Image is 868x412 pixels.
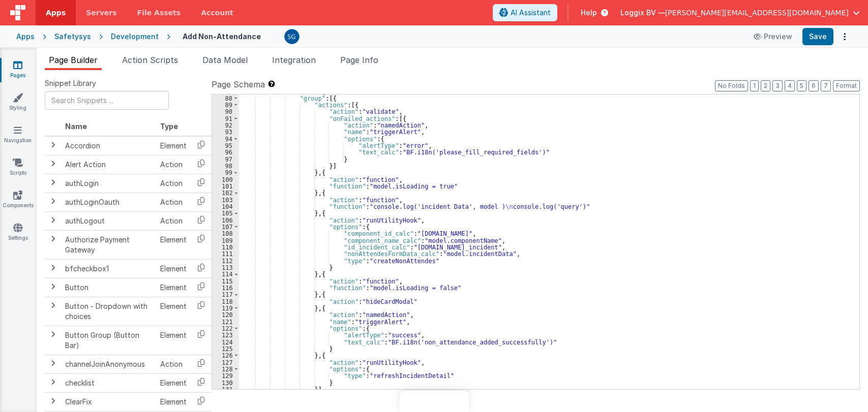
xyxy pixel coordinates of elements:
div: 98 [212,163,239,169]
div: 92 [212,122,239,129]
td: Element [156,136,191,155]
span: Data Model [202,55,248,65]
div: 101 [212,183,239,189]
div: 114 [212,271,239,277]
div: 128 [212,366,239,372]
button: 4 [785,80,795,91]
div: 95 [212,142,239,149]
div: 108 [212,230,239,237]
div: 116 [212,284,239,291]
td: checklist [61,373,156,392]
div: 120 [212,311,239,318]
div: 89 [212,102,239,108]
div: 100 [212,176,239,183]
div: 118 [212,298,239,305]
div: Apps [16,31,35,42]
h4: Add Non-Attendance [183,33,261,40]
button: Save [802,28,833,45]
span: Page Schema [212,78,265,90]
span: Apps [46,8,66,18]
div: 124 [212,339,239,345]
button: 2 [761,80,770,91]
span: Action Scripts [122,55,178,65]
td: Action [156,174,191,193]
div: 93 [212,129,239,135]
td: Element [156,326,191,355]
td: Action [156,355,191,373]
span: [PERSON_NAME][EMAIL_ADDRESS][DOMAIN_NAME] [665,8,849,18]
button: 6 [809,80,819,91]
button: Preview [747,28,798,45]
img: 385c22c1e7ebf23f884cbf6fb2c72b80 [285,29,299,44]
div: 126 [212,352,239,359]
td: authLoginOauth [61,193,156,211]
td: Action [156,193,191,211]
input: Search Snippets ... [45,91,169,110]
td: Alert Action [61,155,156,174]
div: 123 [212,332,239,338]
span: AI Assistant [511,8,551,18]
div: 99 [212,169,239,176]
span: Page Builder [49,55,98,65]
span: File Assets [137,8,181,18]
div: 117 [212,291,239,298]
div: 115 [212,278,239,284]
button: 1 [750,80,759,91]
button: No Folds [715,80,748,91]
div: 129 [212,372,239,379]
td: bfcheckbox1 [61,259,156,278]
span: Name [65,122,87,131]
td: Action [156,155,191,174]
div: 91 [212,115,239,122]
td: Action [156,211,191,230]
div: 112 [212,258,239,264]
div: 111 [212,250,239,257]
span: Loggix BV — [620,8,665,18]
button: AI Assistant [493,4,557,21]
span: Servers [86,8,116,18]
td: Element [156,230,191,259]
div: 110 [212,244,239,250]
div: 97 [212,156,239,163]
td: Element [156,373,191,392]
td: Accordion [61,136,156,155]
td: ClearFix [61,392,156,411]
button: 3 [772,80,783,91]
div: 106 [212,217,239,224]
div: 104 [212,203,239,210]
iframe: Marker.io feedback button [399,391,469,412]
td: Element [156,392,191,411]
td: Button [61,278,156,297]
td: Element [156,297,191,326]
td: authLogin [61,174,156,193]
div: 119 [212,305,239,311]
div: 109 [212,237,239,244]
div: 130 [212,379,239,386]
span: Page Info [340,55,378,65]
span: Snippet Library [45,78,96,88]
td: Element [156,259,191,278]
div: 96 [212,149,239,155]
div: 121 [212,319,239,325]
div: 90 [212,108,239,115]
button: 7 [821,80,831,91]
button: 5 [797,80,806,91]
div: 88 [212,95,239,102]
span: Type [160,122,178,131]
td: Button Group (Button Bar) [61,326,156,355]
td: Element [156,278,191,297]
span: Help [581,8,597,18]
button: Format [833,80,860,91]
div: 102 [212,189,239,196]
div: 122 [212,325,239,332]
td: Button - Dropdown with choices [61,297,156,326]
td: authLogout [61,211,156,230]
div: 105 [212,210,239,216]
span: Integration [272,55,316,65]
div: 125 [212,345,239,352]
div: 113 [212,264,239,271]
div: 103 [212,197,239,203]
button: Loggix BV — [PERSON_NAME][EMAIL_ADDRESS][DOMAIN_NAME] [620,8,860,18]
button: Options [837,29,852,44]
div: Safetysys [54,31,91,42]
